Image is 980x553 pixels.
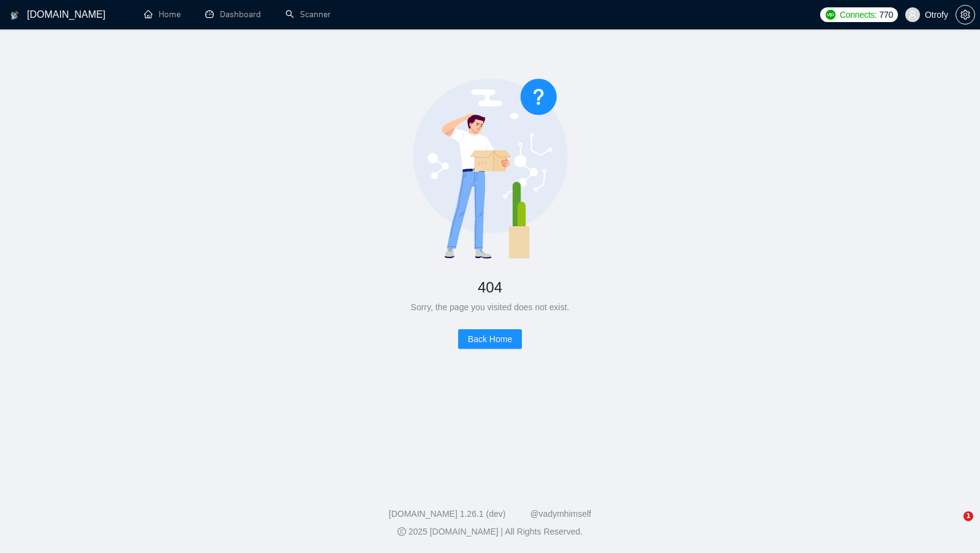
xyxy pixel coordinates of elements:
span: user [908,10,917,19]
span: 770 [879,8,892,21]
img: upwork-logo.png [826,10,835,20]
a: setting [956,10,975,20]
span: 1 [963,511,973,521]
a: dashboardDashboard [205,9,261,20]
div: 2025 [DOMAIN_NAME] | All Rights Reserved. [10,525,970,538]
img: logo [10,6,19,25]
div: 404 [39,274,941,300]
div: Sorry, the page you visited does not exist. [39,300,941,314]
span: Connects: [840,8,876,21]
a: searchScanner [285,9,331,20]
button: Back Home [458,329,522,349]
button: setting [956,5,975,25]
iframe: Intercom live chat [938,511,968,541]
a: @vadymhimself [530,509,591,519]
a: [DOMAIN_NAME] 1.26.1 (dev) [389,509,506,519]
span: copyright [398,527,406,536]
span: Back Home [468,332,512,346]
a: homeHome [144,9,181,20]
